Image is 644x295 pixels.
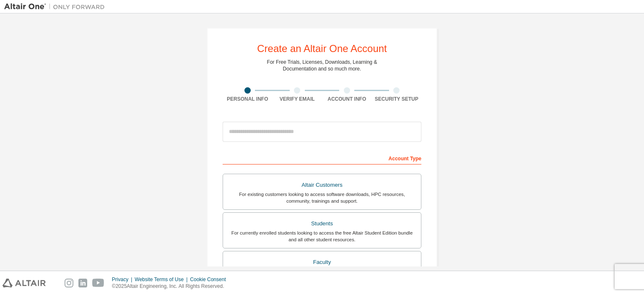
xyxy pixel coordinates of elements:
[228,230,416,243] div: For currently enrolled students looking to access the free Altair Student Edition bundle and all ...
[4,3,109,11] img: Altair One
[3,279,46,287] img: altair_logo.svg
[257,44,387,54] div: Create an Altair One Account
[273,96,322,102] div: Verify Email
[78,279,87,287] img: linkedin.svg
[92,279,104,287] img: youtube.svg
[65,279,73,287] img: instagram.svg
[228,179,416,191] div: Altair Customers
[223,96,273,102] div: Personal Info
[135,276,190,283] div: Website Terms of Use
[267,59,377,72] div: For Free Trials, Licenses, Downloads, Learning & Documentation and so much more.
[112,283,231,290] p: © 2025 Altair Engineering, Inc. All Rights Reserved.
[223,151,421,164] div: Account Type
[322,96,372,102] div: Account Info
[190,276,231,283] div: Cookie Consent
[228,256,416,268] div: Faculty
[372,96,422,102] div: Security Setup
[228,218,416,230] div: Students
[228,191,416,204] div: For existing customers looking to access software downloads, HPC resources, community, trainings ...
[112,276,135,283] div: Privacy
